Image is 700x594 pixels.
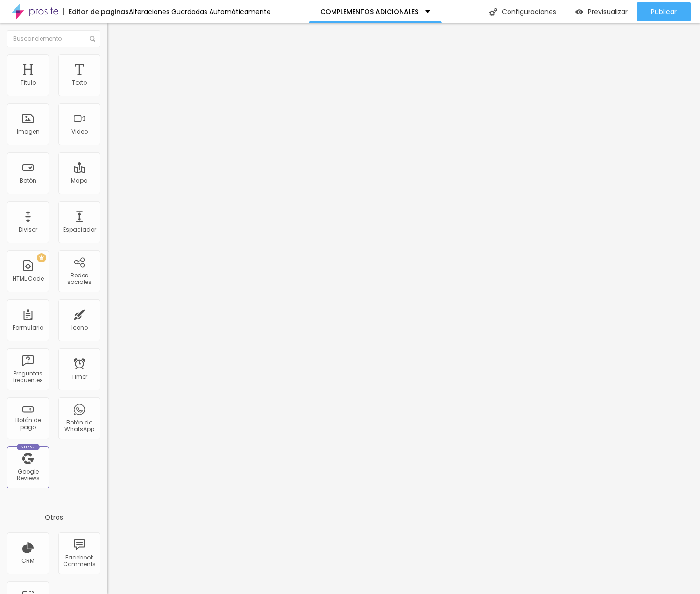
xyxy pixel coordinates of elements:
[72,79,87,86] div: Texto
[63,8,129,15] div: Editor de paginas
[19,226,37,233] div: Divisor
[13,276,44,282] div: HTML Code
[9,417,46,431] div: Botón de pago
[21,558,35,564] div: CRM
[61,419,98,433] div: Botón do WhatsApp
[21,79,36,86] div: Titulo
[61,272,98,286] div: Redes sociales
[575,8,583,16] img: view-1.svg
[71,177,88,184] div: Mapa
[320,8,418,15] p: COMPLEMENTOS ADICIONALES
[489,8,497,16] img: Icone
[7,30,100,47] input: Buscar elemento
[566,2,637,21] button: Previsualizar
[71,325,88,331] div: Icono
[651,8,677,15] span: Publicar
[107,23,700,594] iframe: Editor
[9,468,46,482] div: Google Reviews
[9,370,46,384] div: Preguntas frecuentes
[637,2,691,21] button: Publicar
[17,128,40,135] div: Imagen
[90,36,95,42] img: Icone
[20,177,36,184] div: Botón
[61,554,98,568] div: Facebook Comments
[588,8,628,15] span: Previsualizar
[17,444,40,450] div: Nuevo
[13,325,43,331] div: Formulario
[129,8,271,15] div: Alteraciones Guardadas Automáticamente
[71,128,88,135] div: Video
[71,374,87,380] div: Timer
[63,226,96,233] div: Espaciador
